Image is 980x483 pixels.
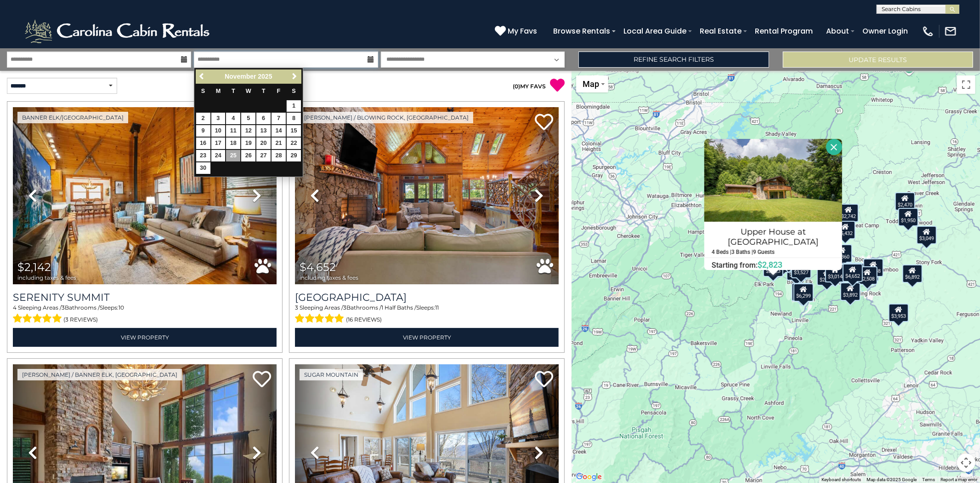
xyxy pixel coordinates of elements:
a: Real Estate [695,23,746,39]
a: 1 [287,100,301,112]
a: 25 [226,150,240,161]
div: $2,742 [838,204,858,222]
a: 21 [272,138,286,149]
a: View Property [13,328,277,347]
span: 2025 [258,73,272,80]
a: 28 [272,150,286,161]
div: $3,892 [840,282,860,301]
div: $2,557 [817,267,837,286]
span: Tuesday [232,88,235,94]
span: Previous [198,73,206,80]
a: Rental Program [750,23,817,39]
a: 11 [226,125,240,137]
a: 8 [287,113,301,124]
span: 3 [343,304,346,311]
button: Toggle fullscreen view [957,75,975,94]
a: About [821,23,854,39]
div: $6,892 [902,264,923,283]
img: thumbnail_163277015.jpeg [295,107,559,284]
div: $6,299 [793,283,814,302]
span: Sunday [201,88,205,94]
div: Sleeping Areas / Bathrooms / Sleeps: [13,304,277,326]
div: $3,953 [889,304,909,322]
div: $2,077 [842,263,862,281]
a: My Favs [495,25,539,37]
span: Friday [277,88,281,94]
a: 12 [241,125,255,137]
button: Close [826,139,842,155]
a: 3 [211,113,226,124]
a: Owner Login [858,23,912,39]
img: Google [574,471,604,483]
button: Update Results [783,52,973,68]
a: Sugar Mountain [300,369,363,380]
span: Monday [216,88,221,94]
a: 5 [241,113,255,124]
span: Map [583,79,599,89]
span: $2,142 [17,260,51,274]
span: Thursday [262,88,266,94]
a: 4 [226,113,240,124]
a: 29 [287,150,301,161]
a: 2 [196,113,210,124]
button: Keyboard shortcuts [821,477,861,483]
span: ( ) [513,83,520,90]
a: 14 [272,125,286,137]
a: Browse Rentals [549,23,615,39]
a: 16 [196,138,210,149]
a: Report a map error [940,477,977,482]
a: Terms (opens in new tab) [922,477,935,482]
div: $4,652 [842,264,862,282]
span: My Favs [508,25,537,37]
img: thumbnail_167191056.jpeg [13,107,277,284]
span: (16 reviews) [346,314,382,326]
span: 1 Half Baths / [381,304,416,311]
div: $2,738 [863,259,884,277]
a: Open this area in Google Maps (opens a new window) [574,471,604,483]
img: mail-regular-white.png [944,25,957,38]
div: Sleeping Areas / Bathrooms / Sleeps: [295,304,559,326]
span: Wednesday [246,88,251,94]
div: $1,950 [898,208,918,226]
img: phone-regular-white.png [922,25,935,38]
h6: Starting from: [705,260,842,270]
a: Banner Elk/[GEOGRAPHIC_DATA] [17,112,128,123]
h3: Chimney Island [295,291,559,304]
a: Upper House at [GEOGRAPHIC_DATA] 4 Beds | 3 Baths | 9 Guests Starting from:$2,823 [704,222,842,270]
button: Map camera controls [957,454,975,472]
span: $4,652 [300,260,336,274]
a: 22 [287,138,301,149]
a: 23 [196,150,210,161]
a: 20 [256,138,271,149]
a: 13 [256,125,271,137]
a: 26 [241,150,255,161]
span: 11 [435,304,439,311]
img: White-1-2.png [23,17,214,45]
a: Local Area Guide [619,23,691,39]
div: $2,508 [857,266,878,285]
a: [GEOGRAPHIC_DATA] [295,291,559,304]
a: 17 [211,138,226,149]
div: $3,049 [916,226,936,244]
h5: 9 Guests [753,249,775,255]
a: Refine Search Filters [578,52,769,68]
a: 30 [196,162,210,174]
a: Serenity Summit [13,291,277,304]
a: 7 [272,113,286,124]
a: View Property [295,328,559,347]
span: Map data ©2025 Google [867,477,917,482]
a: (0)MY FAVS [513,83,546,90]
span: including taxes & fees [17,275,76,281]
span: Saturday [292,88,295,94]
a: Previous [197,71,208,82]
div: $5,360 [832,244,852,263]
a: Add to favorites [535,370,553,390]
a: 19 [241,138,255,149]
img: Upper House at Tiffanys Estate [704,139,842,222]
a: [PERSON_NAME] / Banner Elk, [GEOGRAPHIC_DATA] [17,369,182,380]
h5: 4 Beds | [712,249,731,255]
a: 9 [196,125,210,137]
a: Add to favorites [253,370,271,390]
span: 0 [515,83,518,90]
